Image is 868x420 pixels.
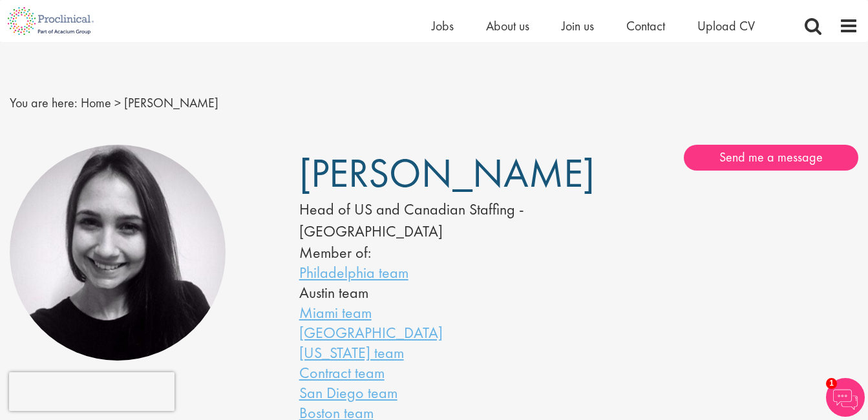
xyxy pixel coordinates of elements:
a: San Diego team [299,383,397,403]
div: Head of US and Canadian Staffing - [GEOGRAPHIC_DATA] [299,198,540,243]
span: [PERSON_NAME] [299,147,595,199]
a: Philadelphia team [299,262,408,282]
span: > [114,94,121,111]
a: Contract team [299,362,385,383]
span: 1 [826,378,837,389]
a: Send me a message [684,145,858,171]
a: breadcrumb link [81,94,111,111]
a: Join us [562,17,594,34]
label: Member of: [299,242,371,262]
a: About us [486,17,529,34]
span: [PERSON_NAME] [124,94,218,111]
a: Jobs [432,17,454,34]
a: Upload CV [697,17,755,34]
a: [GEOGRAPHIC_DATA] [299,322,443,342]
span: You are here: [10,94,78,111]
a: [US_STATE] team [299,342,404,362]
img: Chatbot [826,378,865,417]
iframe: reCAPTCHA [9,372,175,411]
li: Austin team [299,282,540,302]
a: Contact [626,17,665,34]
img: Hannah Cihlar [10,145,226,361]
a: Miami team [299,302,372,322]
